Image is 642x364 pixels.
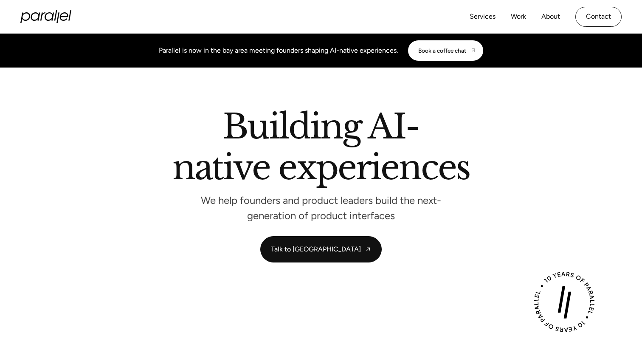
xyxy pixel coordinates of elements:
[408,40,483,61] a: Book a coffee chat
[470,47,476,54] img: CTA arrow image
[541,11,560,23] a: About
[511,11,526,23] a: Work
[20,10,71,23] a: home
[418,47,466,54] div: Book a coffee chat
[194,197,448,219] p: We help founders and product leaders build the next-generation of product interfaces
[470,11,496,23] a: Services
[79,110,563,188] h2: Building AI-native experiences
[159,45,398,56] div: Parallel is now in the bay area meeting founders shaping AI-native experiences.
[575,7,622,27] a: Contact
